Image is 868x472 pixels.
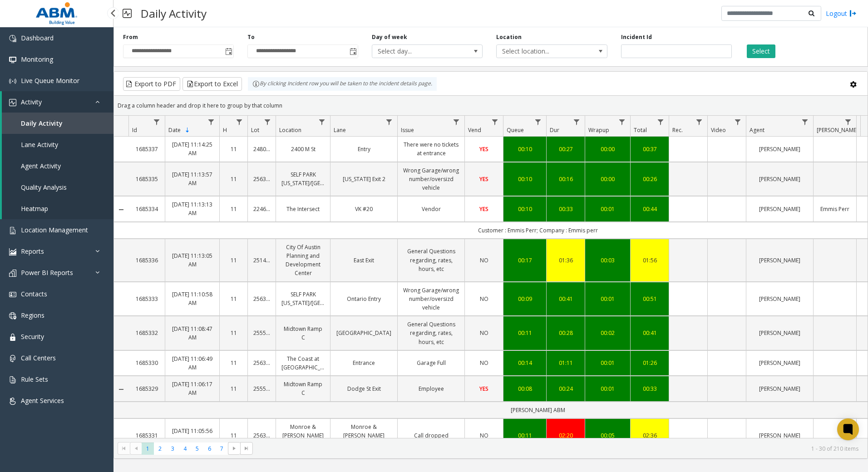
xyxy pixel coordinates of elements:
[509,175,541,183] a: 00:10
[470,329,498,337] a: NO
[752,431,808,440] a: [PERSON_NAME]
[114,98,868,113] div: Drag a column header and drop it here to group by that column
[552,431,579,440] a: 02:20
[123,2,132,25] img: pageIcon
[134,431,159,440] a: 1685331
[752,384,808,393] a: [PERSON_NAME]
[509,256,541,265] div: 00:17
[240,442,252,455] span: Go to the last page
[203,442,216,455] span: Page 6
[552,384,579,393] a: 00:24
[171,354,214,372] a: [DATE] 11:06:49 AM
[21,332,44,341] span: Security
[479,175,488,183] span: YES
[225,431,242,440] a: 11
[21,119,63,128] span: Daily Activity
[591,384,625,393] a: 00:01
[468,126,481,134] span: Vend
[9,334,16,341] img: 'icon'
[552,205,579,213] a: 00:33
[636,295,663,303] div: 00:51
[747,44,775,58] button: Select
[179,442,191,455] span: Page 4
[21,55,53,64] span: Monitoring
[21,354,56,362] span: Call Centers
[21,268,73,277] span: Power BI Reports
[480,329,488,337] span: NO
[9,398,16,405] img: 'icon'
[281,205,325,213] a: The Intersect
[509,384,541,393] div: 00:08
[171,427,214,444] a: [DATE] 11:05:56 AM
[279,126,301,134] span: Location
[636,256,663,265] div: 01:56
[588,126,609,134] span: Wrapup
[9,99,16,106] img: 'icon'
[636,329,663,337] a: 00:41
[403,166,459,192] a: Wrong Garage/wrong number/oversizd vehicle
[636,145,663,153] a: 00:37
[154,442,166,455] span: Page 2
[383,116,395,128] a: Lane Filter Menu
[591,431,625,440] div: 00:05
[532,116,544,128] a: Queue Filter Menu
[336,329,392,337] a: [GEOGRAPHIC_DATA]
[134,384,159,393] a: 1685329
[401,126,414,134] span: Issue
[752,295,808,303] a: [PERSON_NAME]
[114,206,128,213] a: Collapse Details
[251,126,259,134] span: Lot
[509,431,541,440] div: 00:11
[2,155,113,177] a: Agent Activity
[497,45,585,58] span: Select location...
[403,320,459,346] a: General Questions regarding, rates, hours, etc
[636,175,663,183] div: 00:26
[334,126,346,134] span: Lane
[552,175,579,183] a: 00:16
[253,256,270,265] a: 25140003
[261,116,274,128] a: Lot Filter Menu
[636,384,663,393] div: 00:33
[336,205,392,213] a: VK #20
[496,33,522,41] label: Location
[470,145,498,153] a: YES
[21,226,88,234] span: Location Management
[281,145,325,153] a: 2400 M St
[509,359,541,367] div: 00:14
[9,227,16,234] img: 'icon'
[171,380,214,397] a: [DATE] 11:06:17 AM
[509,295,541,303] a: 00:09
[167,442,179,455] span: Page 3
[621,33,652,41] label: Incident Id
[480,256,488,264] span: NO
[693,116,705,128] a: Rec. Filter Menu
[842,116,854,128] a: Parker Filter Menu
[243,445,250,452] span: Go to the last page
[636,431,663,440] a: 02:36
[281,423,325,449] a: Monroe & [PERSON_NAME] Garage
[711,126,726,134] span: Video
[591,359,625,367] a: 00:01
[2,134,113,155] a: Lane Activity
[134,175,159,183] a: 1685335
[247,33,255,41] label: To
[233,116,246,128] a: H Filter Menu
[470,359,498,367] a: NO
[21,247,44,256] span: Reports
[826,9,857,18] a: Logout
[9,291,16,298] img: 'icon'
[752,329,808,337] a: [PERSON_NAME]
[479,205,488,213] span: YES
[9,35,16,42] img: 'icon'
[253,145,270,153] a: 2480919
[550,126,559,134] span: Dur
[591,256,625,265] a: 00:03
[479,385,488,393] span: YES
[450,116,463,128] a: Issue Filter Menu
[470,256,498,265] a: NO
[316,116,328,128] a: Location Filter Menu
